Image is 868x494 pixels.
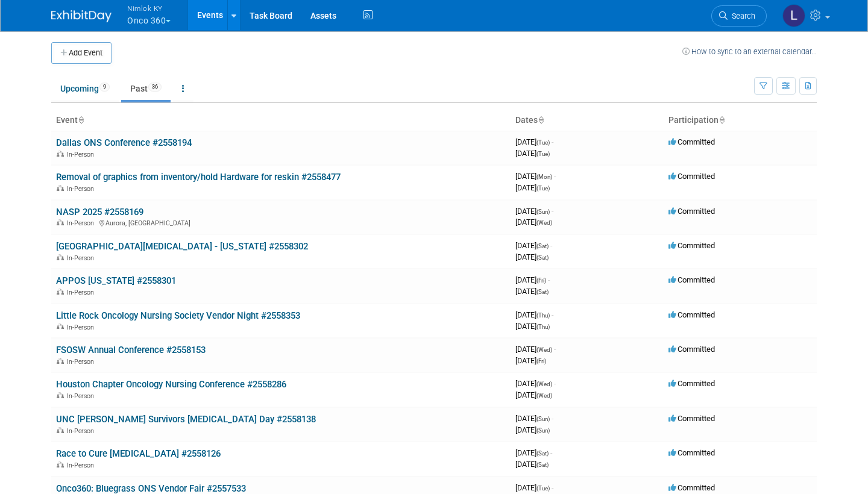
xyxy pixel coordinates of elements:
a: Race to Cure [MEDICAL_DATA] #2558126 [56,448,221,459]
span: - [550,448,552,457]
span: Committed [668,275,715,284]
span: In-Person [67,392,98,400]
span: Committed [668,379,715,388]
span: In-Person [67,289,98,296]
a: Houston Chapter Oncology Nursing Conference #2558286 [56,379,286,390]
span: [DATE] [515,425,550,434]
span: [DATE] [515,356,546,365]
img: In-Person Event [57,254,64,260]
span: [DATE] [515,390,552,399]
span: - [554,379,556,388]
span: [DATE] [515,149,550,158]
span: - [550,241,552,250]
span: [DATE] [515,252,549,261]
span: (Mon) [536,174,552,180]
th: Participation [664,110,817,131]
img: In-Person Event [57,358,64,364]
a: FSOSW Annual Conference #2558153 [56,345,206,355]
span: (Wed) [536,392,552,399]
span: (Tue) [536,139,550,146]
span: In-Person [67,219,98,227]
span: [DATE] [515,483,553,492]
span: (Wed) [536,346,552,353]
span: [DATE] [515,207,553,216]
span: - [552,310,553,319]
a: Dallas ONS Conference #2558194 [56,137,192,148]
span: [DATE] [515,379,556,388]
span: 36 [148,83,162,92]
span: (Sun) [536,416,550,422]
span: In-Person [67,185,98,193]
img: In-Person Event [57,324,64,330]
a: UNC [PERSON_NAME] Survivors [MEDICAL_DATA] Day #2558138 [56,414,316,425]
span: In-Person [67,254,98,262]
span: (Wed) [536,381,552,387]
span: [DATE] [515,217,552,227]
a: Sort by Participation Type [719,115,725,125]
span: Committed [668,137,715,146]
span: [DATE] [515,287,549,296]
img: In-Person Event [57,151,64,157]
span: [DATE] [515,310,553,319]
span: In-Person [67,324,98,331]
img: In-Person Event [57,185,64,191]
span: - [552,414,553,423]
span: (Sun) [536,427,550,434]
span: [DATE] [515,322,550,331]
span: 9 [99,83,110,92]
span: Committed [668,172,715,181]
span: [DATE] [515,172,556,181]
img: In-Person Event [57,219,64,225]
img: In-Person Event [57,427,64,433]
th: Event [51,110,511,131]
span: [DATE] [515,448,552,457]
span: Nimlok KY [127,2,171,14]
div: Aurora, [GEOGRAPHIC_DATA] [56,217,506,227]
span: (Sat) [536,461,549,468]
span: (Wed) [536,219,552,226]
img: ExhibitDay [51,10,112,22]
a: Removal of graphics from inventory/hold Hardware for reskin #2558477 [56,172,341,183]
span: [DATE] [515,183,550,192]
span: [DATE] [515,345,556,354]
span: Committed [668,414,715,423]
span: (Sat) [536,289,549,295]
span: [DATE] [515,460,549,469]
span: (Fri) [536,358,546,364]
span: - [548,275,550,284]
span: Committed [668,310,715,319]
a: Little Rock Oncology Nursing Society Vendor Night #2558353 [56,310,300,321]
th: Dates [511,110,664,131]
span: In-Person [67,358,98,366]
span: Committed [668,241,715,250]
span: (Tue) [536,185,550,192]
span: (Sat) [536,254,549,261]
span: Committed [668,345,715,354]
img: Luc Schaefer [782,4,805,27]
a: Past36 [121,77,171,100]
a: Sort by Event Name [78,115,84,125]
span: (Tue) [536,485,550,492]
span: (Thu) [536,312,550,319]
a: Upcoming9 [51,77,119,100]
a: How to sync to an external calendar... [682,47,817,56]
a: APPOS [US_STATE] #2558301 [56,275,176,286]
span: - [554,172,556,181]
a: Onco360: Bluegrass ONS Vendor Fair #2557533 [56,483,246,494]
span: In-Person [67,461,98,469]
span: [DATE] [515,275,550,284]
span: - [552,207,553,216]
span: Search [728,11,755,20]
span: Committed [668,207,715,216]
span: In-Person [67,427,98,435]
span: Committed [668,448,715,457]
a: NASP 2025 #2558169 [56,207,143,217]
span: (Tue) [536,151,550,157]
span: In-Person [67,151,98,158]
a: Sort by Start Date [538,115,544,125]
a: [GEOGRAPHIC_DATA][MEDICAL_DATA] - [US_STATE] #2558302 [56,241,308,252]
button: Add Event [51,42,112,64]
span: - [552,137,553,146]
span: - [554,345,556,354]
a: Search [711,5,767,27]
